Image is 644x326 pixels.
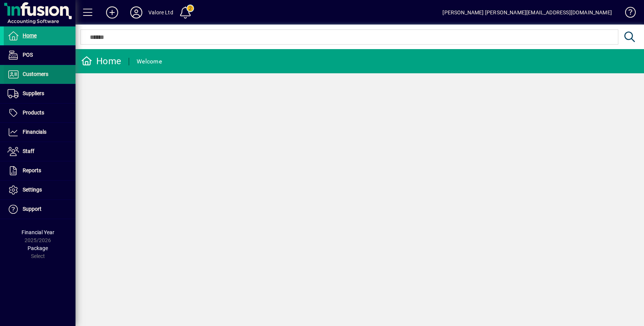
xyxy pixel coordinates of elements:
[23,90,44,96] span: Suppliers
[619,2,635,26] a: Knowledge Base
[23,32,37,39] span: Home
[4,200,75,219] a: Support
[4,104,75,122] a: Products
[4,142,75,161] a: Staff
[81,55,121,67] div: Home
[23,148,34,154] span: Staff
[23,129,46,135] span: Financials
[4,84,75,103] a: Suppliers
[4,46,75,65] a: POS
[23,52,33,58] span: POS
[28,245,48,251] span: Package
[100,6,124,19] button: Add
[23,167,41,173] span: Reports
[4,161,75,180] a: Reports
[137,56,162,68] div: Welcome
[442,6,612,19] div: [PERSON_NAME] [PERSON_NAME][EMAIL_ADDRESS][DOMAIN_NAME]
[23,110,44,116] span: Products
[22,229,54,235] span: Financial Year
[4,123,75,142] a: Financials
[124,6,148,19] button: Profile
[23,206,42,212] span: Support
[23,71,48,77] span: Customers
[148,6,173,19] div: Valore Ltd
[23,187,42,193] span: Settings
[4,181,75,199] a: Settings
[4,65,75,84] a: Customers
